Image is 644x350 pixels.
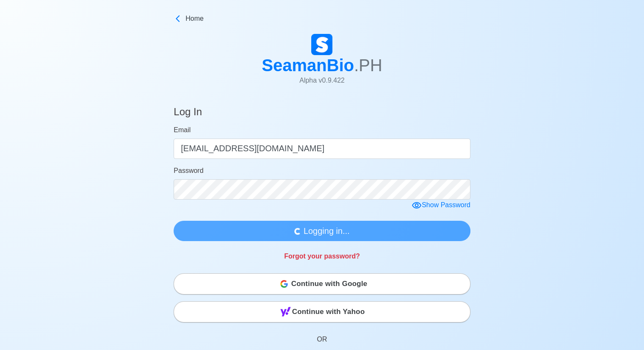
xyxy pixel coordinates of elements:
h1: SeamanBio [262,55,382,75]
button: Continue with Google [174,273,470,294]
button: Continue with Yahoo [174,301,470,322]
button: Logging in... [174,221,470,241]
div: Show Password [412,200,470,211]
span: Password [174,167,203,174]
a: Forgot your password? [284,253,360,260]
span: Continue with Yahoo [292,303,365,320]
a: SeamanBio.PHAlpha v0.9.422 [262,34,382,92]
p: OR [174,324,470,348]
a: Home [174,14,470,24]
span: .PH [354,56,382,75]
span: Home [185,14,204,24]
h4: Log In [174,106,202,122]
span: Continue with Google [291,275,368,292]
p: Alpha v 0.9.422 [262,75,382,86]
input: Your email [174,139,470,159]
span: Email [174,126,191,133]
img: Logo [311,34,332,55]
